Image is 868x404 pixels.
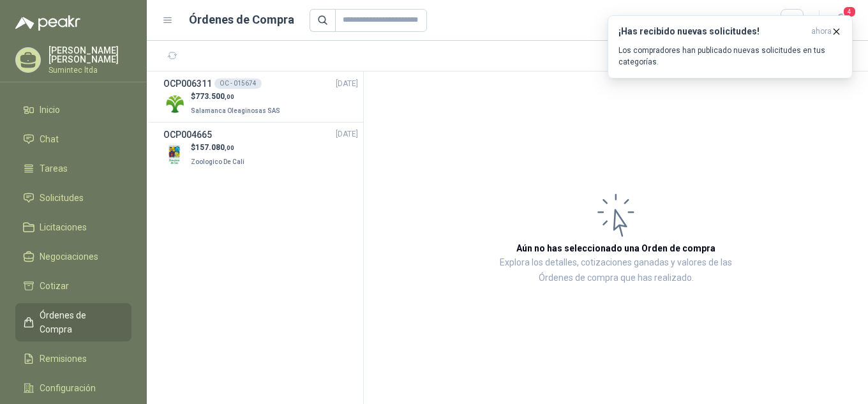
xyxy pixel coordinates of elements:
a: Inicio [15,98,131,122]
a: Chat [15,127,131,151]
a: Remisiones [15,347,131,371]
span: Negociaciones [40,250,98,264]
p: $ [191,142,247,154]
span: Salamanca Oleaginosas SAS [191,107,280,114]
h3: Aún no has seleccionado una Orden de compra [516,241,715,255]
a: Licitaciones [15,215,131,239]
a: OCP006311OC - 015674[DATE] Company Logo$773.500,00Salamanca Oleaginosas SAS [163,77,358,117]
span: Solicitudes [40,191,84,205]
span: Configuración [40,381,96,395]
span: Tareas [40,161,68,176]
a: Solicitudes [15,186,131,210]
span: Cotizar [40,279,69,293]
button: ¡Has recibido nuevas solicitudes!ahora Los compradores han publicado nuevas solicitudes en tus ca... [608,15,853,79]
h3: OCP004665 [163,128,212,142]
span: ,00 [225,93,234,100]
a: Negociaciones [15,244,131,269]
span: 773.500 [195,92,234,101]
span: [DATE] [336,78,358,90]
span: ,00 [225,144,234,151]
p: Los compradores han publicado nuevas solicitudes en tus categorías. [618,45,842,68]
img: Company Logo [163,93,186,115]
h3: ¡Has recibido nuevas solicitudes! [618,26,806,37]
span: 4 [842,6,857,18]
img: Company Logo [163,144,186,166]
p: Sumintec ltda [49,66,131,74]
button: 4 [830,9,853,32]
a: Órdenes de Compra [15,303,131,341]
span: Zoologico De Cali [191,158,244,165]
a: Configuración [15,376,131,400]
a: Tareas [15,156,131,181]
div: OC - 015674 [214,79,262,89]
h3: OCP006311 [163,77,212,91]
h1: Órdenes de Compra [189,11,294,29]
span: Inicio [40,103,60,117]
span: Chat [40,132,59,146]
img: Logo peakr [15,15,80,31]
span: ahora [811,26,832,37]
a: Cotizar [15,274,131,298]
p: Explora los detalles, cotizaciones ganadas y valores de las Órdenes de compra que has realizado. [491,255,740,286]
span: 157.080 [195,143,234,152]
span: [DATE] [336,128,358,140]
span: Remisiones [40,352,87,366]
p: $ [191,91,283,103]
span: Órdenes de Compra [40,308,119,336]
a: OCP004665[DATE] Company Logo$157.080,00Zoologico De Cali [163,128,358,168]
span: Licitaciones [40,220,87,234]
p: [PERSON_NAME] [PERSON_NAME] [49,46,131,64]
